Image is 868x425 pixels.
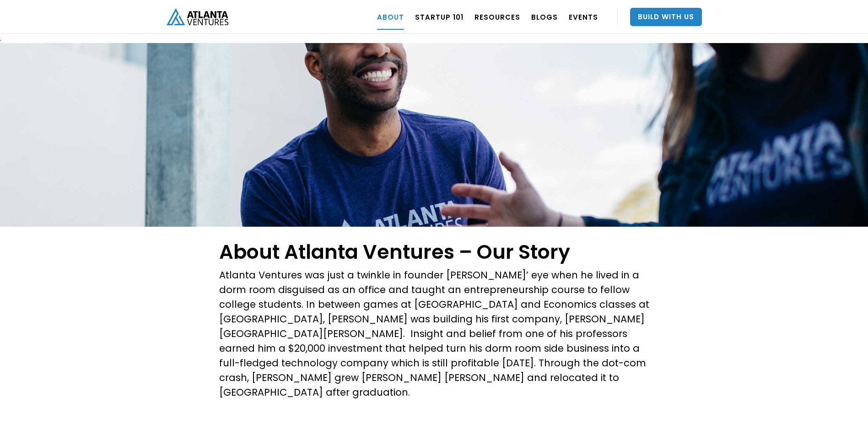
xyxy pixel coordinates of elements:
[569,4,598,30] a: EVENTS
[630,8,702,26] a: Build With Us
[531,4,558,30] a: BLOGS
[219,268,649,400] p: Atlanta Ventures was just a twinkle in founder [PERSON_NAME]’ eye when he lived in a dorm room di...
[377,4,404,30] a: ABOUT
[219,240,649,263] h1: About Atlanta Ventures – Our Story
[474,4,520,30] a: RESOURCES
[415,4,464,30] a: Startup 101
